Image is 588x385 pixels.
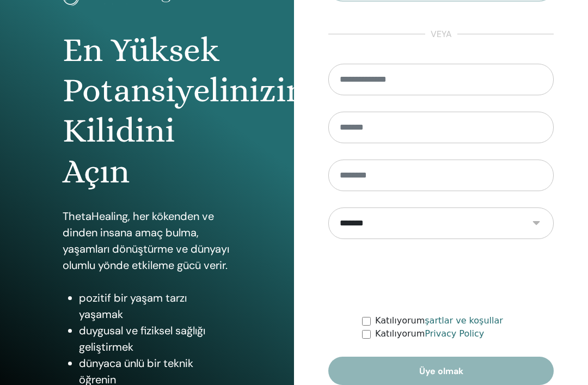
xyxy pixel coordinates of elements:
[79,290,231,322] li: pozitif bir yaşam tarzı yaşamak
[425,28,457,41] span: veya
[79,322,231,355] li: duygusal ve fiziksel sağlığı geliştirmek
[63,208,231,273] p: ThetaHealing, her kökenden ve dinden insana amaç bulma, yaşamları dönüştürme ve dünyayı olumlu yö...
[375,314,503,327] label: Katılıyorum
[375,327,484,340] label: Katılıyorum
[63,30,231,192] h1: En Yüksek Potansiyelinizin Kilidini Açın
[425,328,484,339] a: Privacy Policy
[425,315,503,326] a: şartlar ve koşullar
[358,255,524,298] iframe: reCAPTCHA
